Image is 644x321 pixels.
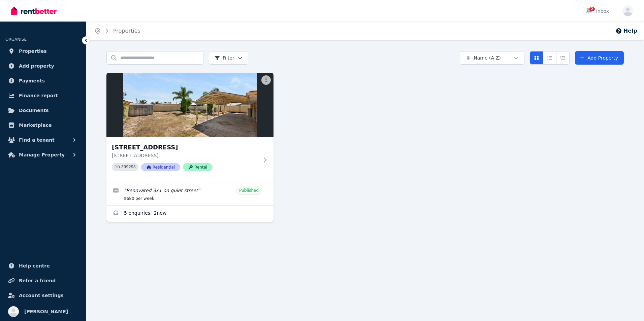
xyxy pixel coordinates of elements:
[5,289,80,302] a: Account settings
[585,8,609,14] div: Inbox
[5,74,80,87] a: Payments
[5,274,80,287] a: Refer a friend
[19,77,45,85] span: Payments
[5,37,27,42] span: ORGANISE
[209,51,248,65] button: Filter
[183,163,213,171] span: Rental
[112,152,259,159] p: [STREET_ADDRESS]
[115,165,120,169] small: PID
[19,262,50,270] span: Help centre
[215,55,234,61] span: Filter
[530,51,543,65] button: Card view
[106,73,273,182] a: 9 Lorikeet Way, Gosnells[STREET_ADDRESS][STREET_ADDRESS]PID 399298ResidentialRental
[19,151,65,159] span: Manage Property
[5,148,80,162] button: Manage Property
[543,51,556,65] button: Compact list view
[5,118,80,132] a: Marketplace
[5,104,80,117] a: Documents
[121,165,136,170] code: 399298
[19,62,54,70] span: Add property
[556,51,570,65] button: Expanded list view
[474,55,501,61] span: Name (A-Z)
[106,182,273,205] a: Edit listing: Renovated 3x1 on quiet street
[19,106,49,114] span: Documents
[113,28,140,34] a: Properties
[460,51,524,65] button: Name (A-Z)
[112,143,259,152] h3: [STREET_ADDRESS]
[106,206,273,222] a: Enquiries for 9 Lorikeet Way, Gosnells
[615,27,637,35] button: Help
[11,6,57,16] img: RentBetter
[19,92,58,100] span: Finance report
[5,89,80,102] a: Finance report
[589,7,595,11] span: 2
[261,75,271,85] button: More options
[5,259,80,273] a: Help centre
[5,44,80,58] a: Properties
[19,291,64,299] span: Account settings
[106,73,273,137] img: 9 Lorikeet Way, Gosnells
[19,136,55,144] span: Find a tenant
[575,51,624,65] a: Add Property
[530,51,570,65] div: View options
[86,22,149,40] nav: Breadcrumb
[5,59,80,73] a: Add property
[19,121,52,129] span: Marketplace
[19,47,47,55] span: Properties
[141,163,180,171] span: Residential
[19,277,56,285] span: Refer a friend
[24,308,68,316] span: [PERSON_NAME]
[5,133,80,147] button: Find a tenant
